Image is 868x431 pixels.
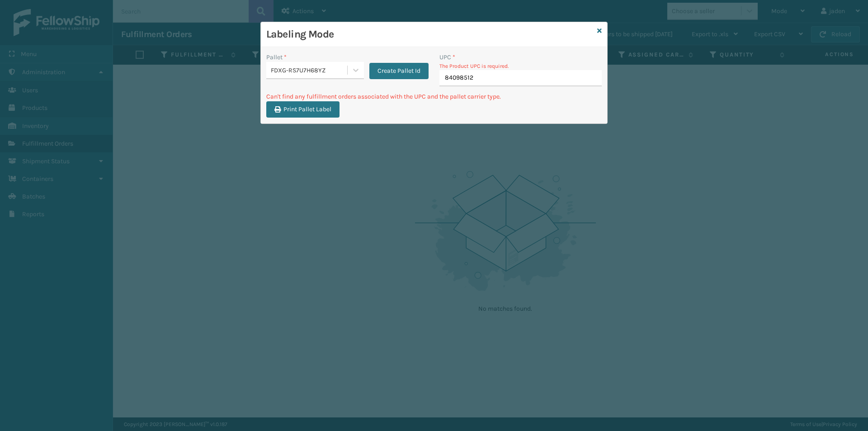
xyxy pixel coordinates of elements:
p: Can't find any fulfillment orders associated with the UPC and the pallet carrier type. [266,92,602,101]
h3: Labeling Mode [266,28,594,41]
p: The Product UPC is required. [439,62,602,70]
button: Create Pallet Id [369,63,429,79]
button: Print Pallet Label [266,101,340,118]
label: Pallet [266,52,287,62]
label: UPC [439,52,455,62]
div: FDXG-RS7U7H68YZ [271,66,348,75]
